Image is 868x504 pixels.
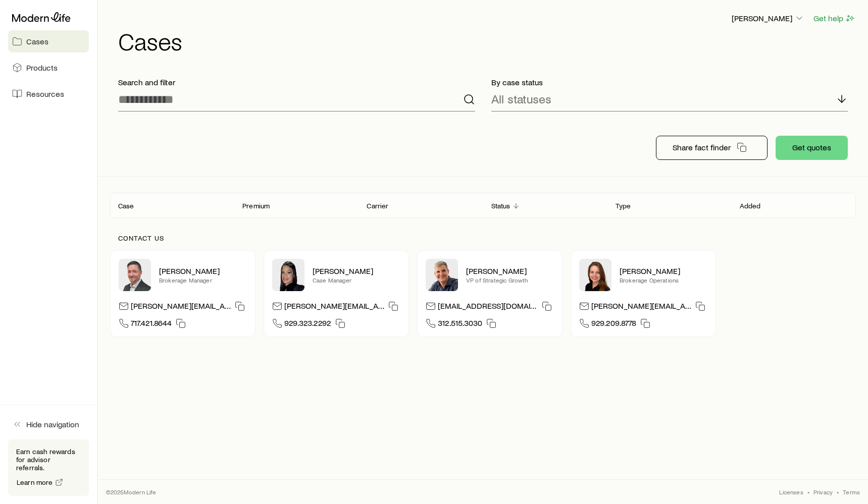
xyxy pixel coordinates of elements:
[16,447,81,472] p: Earn cash rewards for advisor referrals.
[466,276,554,284] p: VP of Strategic Growth
[8,413,89,435] button: Hide navigation
[491,77,848,87] p: By case status
[272,259,304,291] img: Elana Hasten
[843,488,860,496] a: Terms
[438,301,538,314] p: [EMAIL_ADDRESS][DOMAIN_NAME]
[656,136,768,160] button: Share fact finder
[591,318,636,331] span: 929.209.8778
[8,83,89,105] a: Resources
[26,63,58,73] span: Products
[620,266,707,276] p: [PERSON_NAME]
[119,259,151,291] img: Ryan Mattern
[837,488,839,496] span: •
[17,479,53,486] span: Learn more
[491,202,510,210] p: Status
[313,276,400,284] p: Case Manager
[673,142,731,152] p: Share fact finder
[779,488,803,496] a: Licenses
[26,419,79,429] span: Hide navigation
[731,13,805,25] button: [PERSON_NAME]
[8,30,89,52] a: Cases
[813,488,833,496] a: Privacy
[131,301,231,314] p: [PERSON_NAME][EMAIL_ADDRESS][DOMAIN_NAME]
[776,136,848,160] button: Get quotes
[118,29,856,53] h1: Cases
[367,202,388,210] p: Carrier
[591,301,691,314] p: [PERSON_NAME][EMAIL_ADDRESS][DOMAIN_NAME]
[118,202,134,210] p: Case
[159,266,247,276] p: [PERSON_NAME]
[26,36,48,46] span: Cases
[616,202,631,210] p: Type
[426,259,458,291] img: Bill Ventura
[732,13,804,23] p: [PERSON_NAME]
[242,202,270,210] p: Premium
[106,488,157,496] p: © 2025 Modern Life
[131,318,172,331] span: 717.421.8644
[491,92,551,106] p: All statuses
[8,57,89,79] a: Products
[159,276,247,284] p: Brokerage Manager
[620,276,707,284] p: Brokerage Operations
[284,301,384,314] p: [PERSON_NAME][EMAIL_ADDRESS][DOMAIN_NAME]
[110,193,856,218] div: Client cases
[284,318,331,331] span: 929.323.2292
[118,77,475,87] p: Search and filter
[118,234,848,242] p: Contact us
[438,318,482,331] span: 312.515.3030
[26,89,64,99] span: Resources
[466,266,554,276] p: [PERSON_NAME]
[579,259,611,291] img: Ellen Wall
[807,488,809,496] span: •
[313,266,400,276] p: [PERSON_NAME]
[8,439,89,496] div: Earn cash rewards for advisor referrals.Learn more
[740,202,761,210] p: Added
[813,13,856,24] button: Get help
